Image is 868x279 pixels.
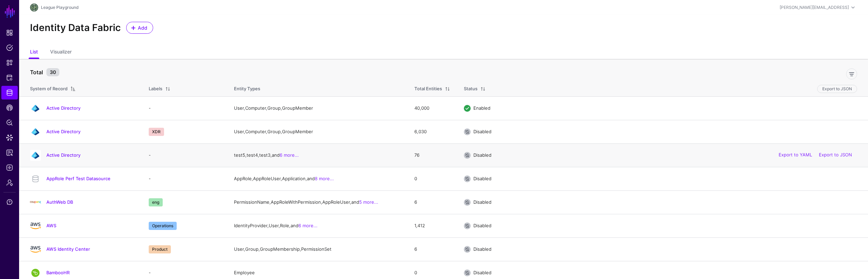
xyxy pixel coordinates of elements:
td: 0 [408,167,457,190]
a: AppRole Perf Test Datasource [46,176,111,181]
a: Dashboard [1,26,18,40]
span: Dashboard [6,29,13,36]
small: 30 [46,68,59,76]
td: User, Computer, Group, GroupMember [227,120,408,143]
a: 6 more... [298,223,318,228]
td: - [142,96,227,120]
a: Add [126,22,153,34]
img: svg+xml;base64,PHN2ZyB3aWR0aD0iNjQiIGhlaWdodD0iNjQiIHZpZXdCb3g9IjAgMCA2NCA2NCIgZmlsbD0ibm9uZSIgeG... [30,126,41,137]
span: Identity Data Fabric [6,89,13,96]
span: Disabled [473,199,491,205]
a: Logs [1,161,18,174]
a: Data Lens [1,131,18,144]
span: Snippets [6,59,13,66]
a: AuthWeb DB [46,199,73,205]
img: svg+xml;base64,PHN2ZyB4bWxucz0iaHR0cDovL3d3dy53My5vcmcvMjAwMC9zdmciIHhtbG5zOnhsaW5rPSJodHRwOi8vd3... [30,220,41,231]
a: Policies [1,41,18,55]
td: 6,030 [408,120,457,143]
span: Reports [6,149,13,156]
a: 6 more... [280,152,299,158]
td: AppRole, AppRoleUser, Application, and [227,167,408,190]
td: 1,412 [408,214,457,237]
a: Policy Lens [1,116,18,129]
span: Operations [149,222,177,230]
a: 8 more... [315,176,334,181]
a: SGNL [4,4,16,19]
a: Export to YAML [779,152,812,158]
span: eng [149,198,163,206]
a: Admin [1,176,18,189]
a: Visualizer [50,46,72,59]
a: League Playground [41,5,78,10]
a: Reports [1,146,18,159]
span: Disabled [473,223,491,228]
span: Add [137,24,148,31]
td: PermissionName, AppRoleWithPermission, AppRoleUser, and [227,190,408,214]
a: Export to JSON [819,152,852,158]
td: 40,000 [408,96,457,120]
span: Disabled [473,152,491,158]
a: AWS [46,223,56,228]
img: svg+xml;base64,PHN2ZyB3aWR0aD0iNjQiIGhlaWdodD0iNjQiIHZpZXdCb3g9IjAgMCA2NCA2NCIgZmlsbD0ibm9uZSIgeG... [30,267,41,278]
a: Active Directory [46,105,80,111]
img: svg+xml;base64,PHN2ZyB3aWR0aD0iNDQwIiBoZWlnaHQ9IjQ0MCIgdmlld0JveD0iMCAwIDQ0MCA0NDAiIGZpbGw9Im5vbm... [30,3,38,12]
td: IdentityProvider, User, Role, and [227,214,408,237]
a: BambooHR [46,270,70,275]
a: Protected Systems [1,71,18,84]
img: svg+xml;base64,PHN2ZyB4bWxucz0iaHR0cDovL3d3dy53My5vcmcvMjAwMC9zdmciIHhtbG5zOnhsaW5rPSJodHRwOi8vd3... [30,244,41,255]
span: Protected Systems [6,74,13,81]
span: XDR [149,128,164,136]
span: Admin [6,179,13,186]
td: User, Group, GroupMembership, PermissionSet [227,237,408,261]
img: svg+xml;base64,PHN2ZyB3aWR0aD0iNjQiIGhlaWdodD0iNjQiIHZpZXdCb3g9IjAgMCA2NCA2NCIgZmlsbD0ibm9uZSIgeG... [30,103,41,114]
img: svg+xml;base64,PHN2ZyB3aWR0aD0iNjQiIGhlaWdodD0iNjQiIHZpZXdCb3g9IjAgMCA2NCA2NCIgZmlsbD0ibm9uZSIgeG... [30,150,41,161]
span: Support [6,199,13,205]
a: CAEP Hub [1,101,18,114]
div: Labels [149,86,162,92]
span: Policies [6,44,13,51]
span: Product [149,245,171,253]
span: Disabled [473,270,491,275]
span: Disabled [473,176,491,181]
td: - [142,167,227,190]
span: Policy Lens [6,119,13,126]
span: Data Lens [6,134,13,141]
a: Active Directory [46,129,80,134]
a: Snippets [1,56,18,69]
span: Entity Types [234,86,260,91]
button: Export to JSON [817,85,857,93]
div: System of Record [30,86,68,92]
span: Disabled [473,246,491,252]
span: Logs [6,164,13,171]
td: 6 [408,190,457,214]
div: Total Entities [414,86,442,92]
td: 6 [408,237,457,261]
td: test5, test4, test3, and [227,143,408,167]
span: Disabled [473,129,491,134]
td: 76 [408,143,457,167]
td: User, Computer, Group, GroupMember [227,96,408,120]
div: [PERSON_NAME][EMAIL_ADDRESS] [780,4,849,11]
a: 5 more... [359,199,378,205]
strong: Total [30,69,43,76]
span: CAEP Hub [6,104,13,111]
div: Status [464,86,477,92]
span: Enabled [473,105,490,111]
a: AWS Identity Center [46,246,90,252]
h2: Identity Data Fabric [30,22,121,34]
a: Identity Data Fabric [1,86,18,99]
a: List [30,46,38,59]
img: svg+xml;base64,PHN2ZyBpZD0iTG9nbyIgeG1sbnM9Imh0dHA6Ly93d3cudzMub3JnLzIwMDAvc3ZnIiB3aWR0aD0iMTIxLj... [30,197,41,208]
a: Active Directory [46,152,80,158]
td: - [142,143,227,167]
